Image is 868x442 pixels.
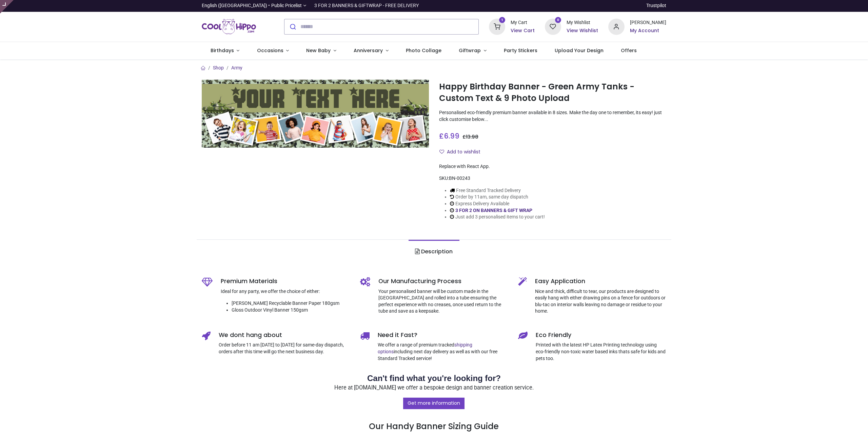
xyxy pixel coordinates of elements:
[378,277,508,286] h5: Our Manufacturing Process
[630,19,666,26] div: [PERSON_NAME]
[511,19,535,26] div: My Cart
[450,194,545,201] li: Order by 11am, same day dispatch
[378,331,508,339] h5: Need it Fast?
[450,201,545,207] li: Express Delivery Available
[221,277,350,286] h5: Premium Materials
[439,81,666,104] h1: Happy Birthday Banner - Green Army Tanks - Custom Text & 9 Photo Upload
[630,27,666,34] a: My Account
[536,331,666,339] h5: Eco Friendly
[232,307,350,314] li: Gloss Outdoor Vinyl Banner 150gsm
[202,42,248,60] a: Birthdays
[298,42,345,60] a: New Baby
[466,133,478,140] span: 13.98
[444,131,459,141] span: 6.99
[202,2,306,9] a: English ([GEOGRAPHIC_DATA]) •Public Pricelist
[567,27,598,34] a: View Wishlist
[455,208,532,213] a: 3 FOR 2 ON BANNERS & GIFT WRAP
[202,384,666,392] p: Here at [DOMAIN_NAME] we offer a bespoke design and banner creation service.
[439,131,459,141] span: £
[231,65,242,70] a: Army
[439,175,666,182] div: SKU:
[202,80,429,148] img: Happy Birthday Banner - Green Army Tanks - Custom Text & 9 Photo Upload
[450,42,495,60] a: Giftwrap
[511,27,535,34] a: View Cart
[439,109,666,123] p: Personalised eco-friendly premium banner available in 8 sizes. Make the day one to remember, its ...
[219,331,350,339] h5: We dont hang about
[202,17,256,36] img: Cool Hippo
[439,163,666,170] div: Replace with React App.
[545,23,561,29] a: 0
[219,342,350,355] p: Order before 11 am [DATE] to [DATE] for same-day dispatch, orders after this time will go the nex...
[221,288,350,295] p: Ideal for any party, we offer the choice of either:
[403,398,465,409] a: Get more information
[345,42,397,60] a: Anniversary
[555,47,604,54] span: Upload Your Design
[439,149,444,154] i: Add to wishlist
[504,47,537,54] span: Party Stickers
[449,175,470,181] span: BN-00243
[489,23,505,29] a: 1
[202,17,256,36] a: Logo of Cool Hippo
[378,288,508,315] p: Your personalised banner will be custom made in the [GEOGRAPHIC_DATA] and rolled into a tube ensu...
[284,19,300,34] button: Submit
[271,2,302,9] span: Public Pricelist
[354,47,383,54] span: Anniversary
[213,65,224,70] a: Shop
[202,397,666,433] h3: Our Handy Banner Sizing Guide
[462,133,478,140] span: £
[232,300,350,307] li: [PERSON_NAME] Recyclable Banner Paper 180gsm
[439,146,486,158] button: Add to wishlistAdd to wishlist
[406,47,441,54] span: Photo Collage
[555,17,561,23] sup: 0
[202,373,666,384] h2: Can't find what you're looking for?
[450,214,545,220] li: Just add 3 personalised items to your cart!
[535,288,666,315] p: Nice and thick, difficult to tear, our products are designed to easily hang with either drawing p...
[248,42,298,60] a: Occasions
[535,277,666,286] h5: Easy Application
[257,47,283,54] span: Occasions
[499,17,506,23] sup: 1
[567,19,598,26] div: My Wishlist
[306,47,331,54] span: New Baby
[536,342,666,362] p: Printed with the latest HP Latex Printing technology using eco-friendly non-toxic water based ink...
[459,47,481,54] span: Giftwrap
[378,342,508,362] p: We offer a range of premium tracked including next day delivery as well as with our free Standard...
[450,187,545,194] li: Free Standard Tracked Delivery
[646,2,666,9] a: Trustpilot
[621,47,637,54] span: Offers
[409,240,459,264] a: Description
[211,47,234,54] span: Birthdays
[314,2,419,9] div: 3 FOR 2 BANNERS & GIFTWRAP - FREE DELIVERY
